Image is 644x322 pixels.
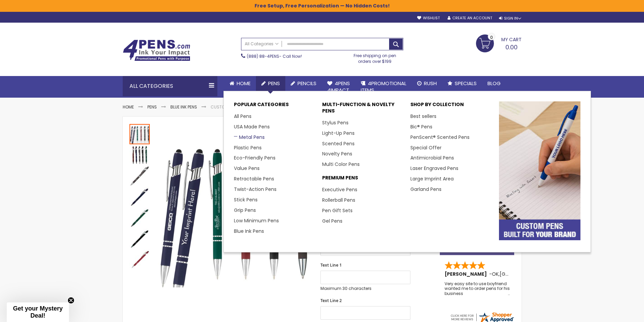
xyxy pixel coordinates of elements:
a: Blog [482,76,506,91]
a: Rollerball Pens [322,197,355,203]
div: Sign In [499,16,521,21]
p: Premium Pens [322,175,404,184]
span: Pens [268,80,280,87]
span: Home [237,80,251,87]
a: Pencils [285,76,322,91]
a: Create an Account [448,16,492,21]
img: Custom Soft Touch Metal Pen - Stylus Top [157,133,312,288]
li: Custom Soft Touch Metal Pen - Stylus Top [211,104,303,110]
a: Blue Ink Pens [234,228,264,234]
a: Value Pens [234,165,260,172]
span: 0.00 [505,43,518,51]
a: Bic® Pens [410,123,432,130]
a: Metal Pens [234,134,265,141]
a: Grip Pens [234,207,256,214]
span: OK [492,271,499,277]
p: Shop By Collection [410,101,492,111]
a: Home [224,76,256,91]
a: Blue ink Pens [170,104,197,110]
a: Twist-Action Pens [234,186,277,193]
span: - , [489,271,549,277]
a: All Categories [241,38,282,49]
img: Custom Soft Touch Metal Pen - Stylus Top [129,166,150,186]
a: Stick Pens [234,196,258,203]
span: Rush [424,80,437,87]
span: Get your Mystery Deal! [13,305,63,319]
div: Custom Soft Touch Metal Pen - Stylus Top [129,228,150,249]
div: Free shipping on pen orders over $199 [347,50,403,64]
a: Garland Pens [410,186,442,193]
span: Text Line 1 [320,262,342,268]
img: custom-pens [499,101,580,240]
a: Multi Color Pens [322,161,360,168]
a: 4PROMOTIONALITEMS [355,76,412,98]
div: Custom Soft Touch Metal Pen - Stylus Top [129,165,150,186]
a: Pens [147,104,157,110]
a: Antimicrobial Pens [410,154,454,161]
a: Special Offer [410,144,442,151]
span: 4Pens 4impact [327,80,350,94]
button: Close teaser [68,297,74,304]
div: Custom Soft Touch Metal Pen - Stylus Top [129,186,150,207]
a: 4Pens4impact [322,76,355,98]
a: 0.00 0 [476,34,522,51]
img: Custom Soft Touch Metal Pen - Stylus Top [129,208,150,228]
span: Pencils [297,80,316,87]
div: Custom Soft Touch Metal Pen - Stylus Top [129,144,150,165]
div: Custom Soft Touch Metal Pen - Stylus Top [129,123,150,144]
p: Multi-Function & Novelty Pens [322,101,404,118]
div: Custom Soft Touch Metal Pen - Stylus Top [129,207,150,228]
a: Gel Pens [322,218,342,224]
img: Custom Soft Touch Metal Pen - Stylus Top [129,229,150,249]
p: Popular Categories [234,101,315,111]
a: All Pens [234,113,252,120]
span: 0 [490,34,493,41]
img: Custom Soft Touch Metal Pen - Stylus Top [129,250,150,270]
a: Low Minimum Pens [234,217,279,224]
a: Specials [442,76,482,91]
a: Light-Up Pens [322,130,355,137]
div: Very easy site to use boyfriend wanted me to order pens for his business [445,281,510,296]
a: (888) 88-4PENS [247,53,279,59]
a: Stylus Pens [322,119,349,126]
a: Pen Gift Sets [322,207,353,214]
span: Text Line 2 [320,298,342,303]
a: Rush [412,76,442,91]
a: Laser Engraved Pens [410,165,458,172]
span: - Call Now! [247,53,302,59]
div: Custom Soft Touch Metal Pen - Stylus Top [129,249,150,270]
iframe: Google Customer Reviews [588,304,644,322]
div: All Categories [123,76,217,96]
img: Custom Soft Touch Metal Pen - Stylus Top [129,145,150,165]
a: Wishlist [417,16,440,21]
img: Custom Soft Touch Metal Pen - Stylus Top [129,187,150,207]
span: Blog [487,80,501,87]
a: Large Imprint Area [410,175,454,182]
a: PenScent® Scented Pens [410,134,470,141]
a: USA Made Pens [234,123,270,130]
span: 4PROMOTIONAL ITEMS [361,80,406,94]
a: Retractable Pens [234,175,274,182]
img: 4Pens Custom Pens and Promotional Products [123,40,190,61]
span: [PERSON_NAME] [445,271,489,277]
p: Maximum 30 characters [320,286,410,291]
a: Novelty Pens [322,150,352,157]
a: Scented Pens [322,140,355,147]
a: Pens [256,76,285,91]
span: All Categories [245,41,279,47]
span: Specials [455,80,477,87]
a: Home [123,104,134,110]
div: Get your Mystery Deal!Close teaser [7,302,69,322]
span: [GEOGRAPHIC_DATA] [500,271,549,277]
a: Best sellers [410,113,436,120]
a: Eco-Friendly Pens [234,154,276,161]
a: Executive Pens [322,186,357,193]
a: Plastic Pens [234,144,262,151]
